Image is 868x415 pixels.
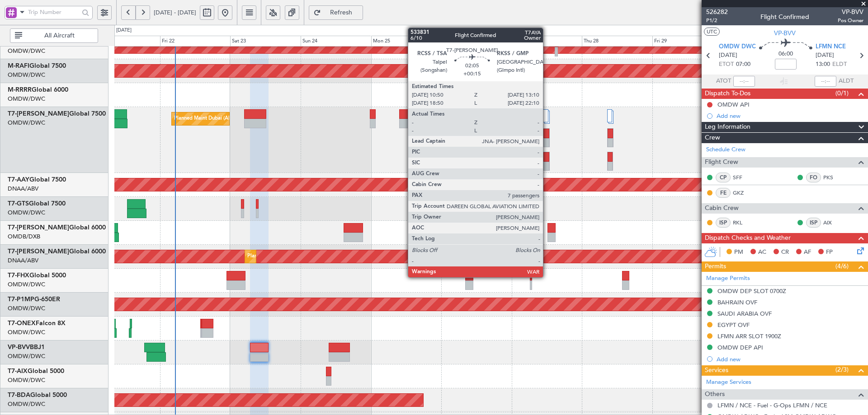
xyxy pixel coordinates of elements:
span: FP [826,248,833,257]
a: LFMN / NCE - Fuel - G-Ops LFMN / NCE [717,401,827,409]
span: Flight Crew [705,157,738,168]
a: OMDW/DWC [8,119,45,127]
button: UTC [704,28,720,36]
span: M-RRRR [8,87,32,93]
span: [DATE] [816,51,834,60]
button: All Aircraft [10,28,98,43]
span: Permits [705,261,726,272]
a: VP-BVVBBJ1 [8,344,45,350]
a: T7-[PERSON_NAME]Global 6000 [8,248,106,255]
div: SAUDI ARABIA OVF [717,310,772,317]
span: T7-GTS [8,201,29,207]
div: Add new [717,112,863,120]
a: OMDW/DWC [8,304,45,312]
span: (0/1) [835,89,849,98]
div: CP [716,173,731,182]
div: Mon 25 [371,36,442,47]
span: (4/6) [835,261,849,271]
span: T7-ONEX [8,320,36,326]
div: Planned Maint Dubai (Al Maktoum Intl) [174,112,263,126]
a: OMDW/DWC [8,95,45,103]
span: VP-BVV [774,28,796,38]
span: (2/3) [835,365,849,374]
a: T7-[PERSON_NAME]Global 6000 [8,224,106,231]
span: AC [758,248,766,257]
a: DNAA/ABV [8,256,38,265]
a: OMDW/DWC [8,71,45,79]
a: PKS [823,173,844,182]
div: Fri 22 [160,36,231,47]
a: T7-P1MPG-650ER [8,296,60,303]
div: FO [806,173,821,182]
a: OMDW/DWC [8,400,45,408]
div: Thu 28 [582,36,652,47]
a: Schedule Crew [706,145,745,154]
div: Sat 23 [230,36,301,47]
span: M-RAFI [8,63,29,69]
div: BAHRAIN OVF [717,298,757,306]
a: T7-AAYGlobal 7500 [8,177,66,183]
a: SFF [733,173,753,182]
div: Thu 21 [90,36,160,47]
a: DNAA/ABV [8,185,38,193]
a: OMDW/DWC [8,352,45,360]
span: Crew [705,133,720,143]
span: PM [734,248,743,257]
span: P1/2 [706,17,728,24]
div: Tue 26 [441,36,512,47]
span: All Aircraft [24,33,95,39]
div: Flight Confirmed [760,12,809,22]
span: T7-FHX [8,272,29,279]
div: OMDW DEP SLOT 0700Z [717,287,786,295]
span: Cabin Crew [705,203,739,214]
span: [DATE] - [DATE] [154,9,196,17]
a: OMDW/DWC [8,47,45,55]
div: Add new [717,355,863,363]
span: Services [705,365,728,376]
span: VP-BVV [838,7,863,17]
span: ELDT [832,60,847,69]
span: AF [804,248,811,257]
span: 06:00 [778,50,793,59]
div: OMDW DEP API [717,344,763,351]
a: OMDW/DWC [8,376,45,384]
span: Refresh [323,9,360,16]
span: CR [781,248,789,257]
a: T7-FHXGlobal 5000 [8,272,66,279]
span: Pos Owner [838,17,863,24]
div: FE [716,188,731,198]
span: T7-[PERSON_NAME] [8,224,69,231]
a: T7-ONEXFalcon 8X [8,320,66,326]
a: Manage Permits [706,274,750,283]
a: T7-GTSGlobal 7500 [8,201,66,207]
span: T7-BDA [8,392,30,398]
input: Trip Number [28,5,79,19]
span: ETOT [719,60,734,69]
a: GKZ [733,189,753,197]
button: Refresh [309,5,363,20]
span: T7-[PERSON_NAME] [8,248,69,255]
a: OMDW/DWC [8,209,45,217]
div: EGYPT OVF [717,321,750,329]
span: 13:00 [816,60,830,69]
a: T7-BDAGlobal 5000 [8,392,67,398]
div: Sun 24 [301,36,371,47]
span: VP-BVV [8,344,30,350]
span: ALDT [839,77,854,86]
div: OMDW API [717,101,750,108]
span: OMDW DWC [719,42,756,51]
a: M-RRRRGlobal 6000 [8,87,68,93]
a: M-RAFIGlobal 7500 [8,63,66,69]
a: OMDW/DWC [8,328,45,336]
div: ISP [806,218,821,228]
span: T7-[PERSON_NAME] [8,111,69,117]
span: T7-AIX [8,368,28,374]
span: Dispatch Checks and Weather [705,233,791,243]
span: ATOT [716,77,731,86]
a: OMDW/DWC [8,280,45,289]
a: T7-AIXGlobal 5000 [8,368,64,374]
span: Others [705,389,725,400]
div: Fri 29 [652,36,723,47]
a: RKL [733,219,753,227]
span: Leg Information [705,122,750,132]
